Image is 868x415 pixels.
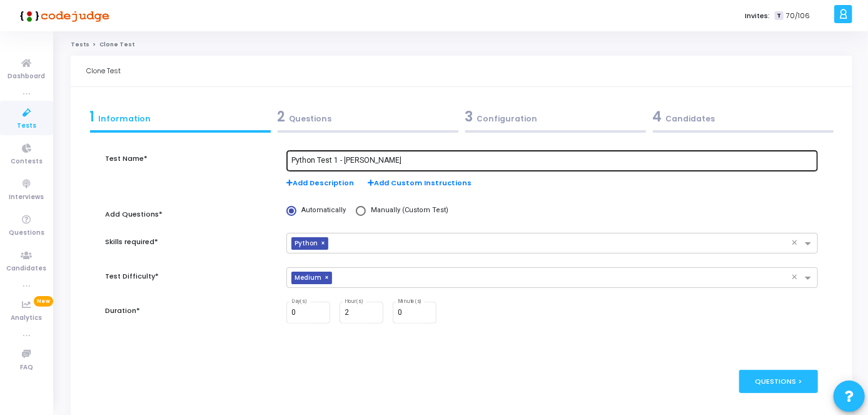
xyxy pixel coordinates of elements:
span: 4 [653,107,662,126]
span: 70/106 [786,11,810,21]
label: Duration* [105,305,140,316]
span: × [325,272,332,285]
span: Clone Test [99,41,134,48]
span: Manually (Custom Test) [366,205,448,216]
span: 3 [465,107,473,126]
label: Skills required* [105,237,158,247]
span: T [775,11,783,21]
span: New [34,296,53,307]
span: FAQ [20,362,33,373]
span: × [321,237,328,250]
div: Clone Test [86,56,121,86]
a: 3Configuration [462,103,649,136]
a: Tests [71,41,89,48]
div: Candidates [653,106,834,127]
span: Tests [17,121,36,131]
span: Clear all [791,272,802,284]
span: Questions [9,228,44,238]
a: 1Information [86,103,274,136]
span: Add Description [286,178,354,188]
span: 1 [90,107,95,126]
span: Add Custom Instructions [368,178,472,188]
label: Test Name* [105,153,148,164]
div: Questions [278,106,458,127]
span: Analytics [11,313,43,324]
nav: breadcrumb [71,41,852,49]
span: Contests [11,156,43,167]
a: 2Questions [274,103,462,136]
div: Configuration [465,106,646,127]
span: Medium [291,272,325,285]
span: Clear all [791,237,802,250]
div: Questions > [739,370,819,393]
span: Interviews [9,192,44,203]
span: Automatically [296,205,346,216]
label: Add Questions* [105,209,163,220]
span: 2 [278,107,286,126]
img: logo [16,3,109,28]
span: Python [291,237,321,250]
label: Invites: [745,11,770,21]
span: Candidates [7,264,47,274]
label: Test Difficulty* [105,271,159,282]
div: Information [90,106,271,127]
a: 4Candidates [649,103,837,136]
span: Dashboard [8,71,46,82]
